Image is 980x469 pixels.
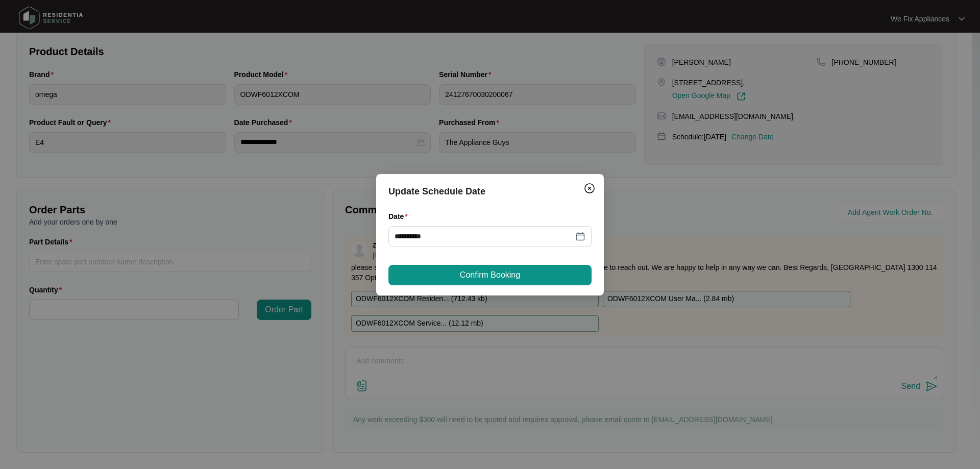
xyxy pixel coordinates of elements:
div: Update Schedule Date [388,184,592,199]
label: Date [388,211,412,221]
input: Date [395,231,573,242]
button: Close [581,180,598,196]
img: closeCircle [583,182,596,194]
span: Confirm Booking [460,269,520,281]
button: Confirm Booking [388,265,592,285]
